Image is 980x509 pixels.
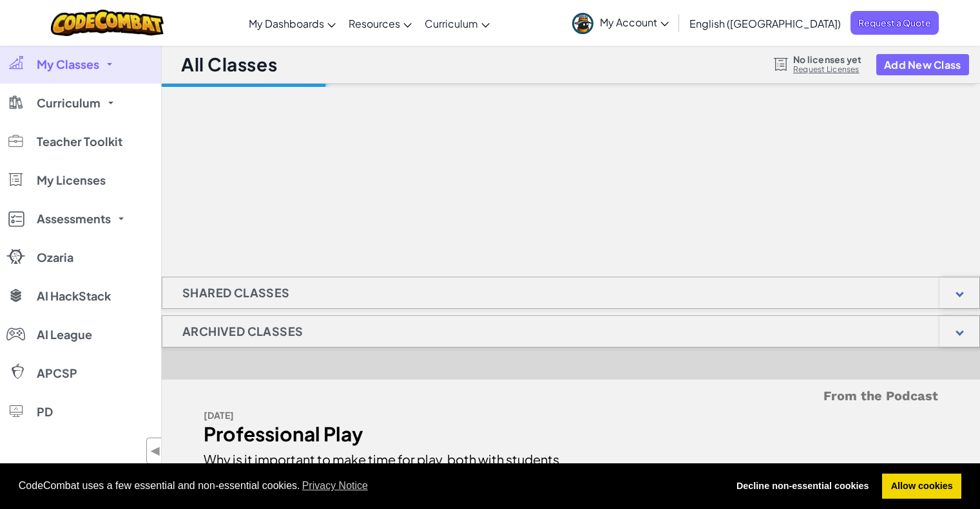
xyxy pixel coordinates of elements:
a: My Dashboards [242,6,342,41]
a: Request a Quote [850,11,939,35]
a: learn more about cookies [300,476,370,495]
span: Teacher Toolkit [37,136,122,147]
a: Curriculum [418,6,496,41]
span: Curriculum [425,17,478,30]
h5: From the Podcast [204,386,938,406]
span: CodeCombat uses a few essential and non-essential cookies. [19,476,718,495]
div: [DATE] [204,406,561,425]
a: My Account [566,3,675,43]
div: Professional Play [204,425,561,443]
img: avatar [572,13,593,34]
span: English ([GEOGRAPHIC_DATA]) [689,17,841,30]
span: Curriculum [37,97,101,109]
a: deny cookies [727,474,878,499]
span: AI League [37,329,92,340]
span: ◀ [150,441,161,460]
a: Request Licenses [793,64,861,75]
span: AI HackStack [37,290,111,302]
span: Resources [349,17,400,30]
h1: Shared Classes [162,277,310,309]
img: CodeCombat logo [51,10,164,36]
span: My Dashboards [249,17,324,30]
a: Resources [342,6,418,41]
span: Assessments [37,213,111,225]
span: My Classes [37,59,99,70]
h1: Archived Classes [162,315,323,347]
span: My Account [600,15,669,29]
span: Ozaria [37,252,73,263]
h1: All Classes [181,52,277,77]
span: No licenses yet [793,54,861,64]
span: My Licenses [37,174,106,186]
a: English ([GEOGRAPHIC_DATA]) [683,6,847,41]
button: Add New Class [876,54,969,75]
a: allow cookies [882,474,961,499]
